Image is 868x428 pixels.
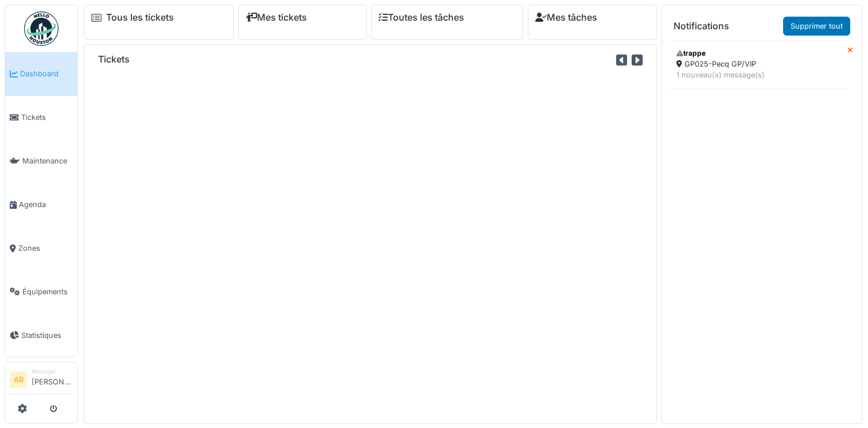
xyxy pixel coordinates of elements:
h6: Tickets [98,54,130,65]
a: Mes tickets [246,12,307,23]
a: Maintenance [5,139,77,183]
h6: Notifications [674,21,729,32]
div: GP025-Pecq GP/VIP [676,59,840,69]
a: trappe GP025-Pecq GP/VIP 1 nouveau(x) message(s) [669,40,847,88]
span: Maintenance [22,155,73,166]
a: Statistiques [5,313,77,357]
span: Dashboard [20,68,73,79]
div: trappe [676,48,840,59]
a: Supprimer tout [783,17,850,36]
span: Zones [18,243,73,254]
a: AB Manager[PERSON_NAME] [10,367,73,395]
span: Statistiques [21,330,73,341]
a: Dashboard [5,52,77,96]
div: 1 nouveau(x) message(s) [676,69,840,80]
a: Mes tâches [535,12,597,23]
span: Tickets [21,112,73,123]
li: [PERSON_NAME] [32,367,73,392]
a: Équipements [5,270,77,313]
a: Zones [5,227,77,270]
a: Tous les tickets [106,12,174,23]
div: Manager [32,367,73,376]
span: Équipements [22,286,73,297]
a: Toutes les tâches [379,12,464,23]
li: AB [10,371,27,388]
a: Tickets [5,96,77,139]
img: Badge_color-CXgf-gQk.svg [24,11,59,46]
span: Agenda [19,199,73,210]
a: Agenda [5,183,77,227]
